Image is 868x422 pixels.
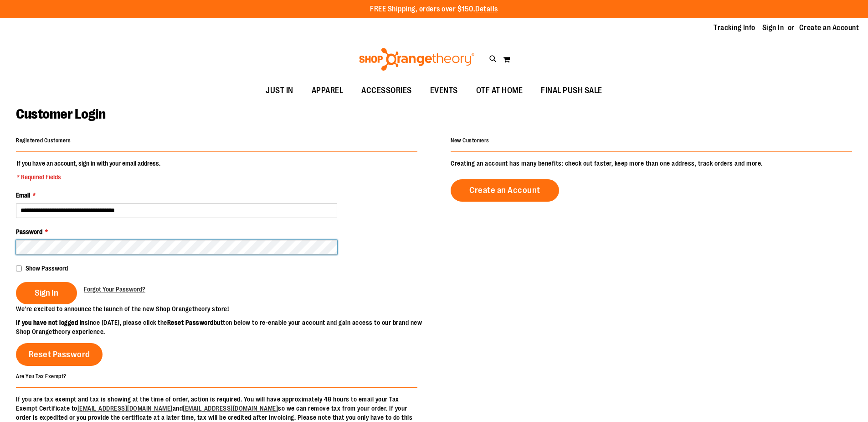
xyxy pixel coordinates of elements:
[370,4,498,15] p: FREE Shipping, orders over $150.
[16,319,85,326] strong: If you have not logged in
[17,172,160,182] span: * Required Fields
[714,23,755,33] a: Tracking Info
[469,185,540,195] span: Create an Account
[257,80,303,101] a: JUST IN
[84,286,145,293] span: Forgot Your Password?
[475,5,498,13] a: Details
[16,228,42,235] span: Password
[358,48,476,71] img: Shop Orangetheory
[16,343,103,366] a: Reset Password
[361,80,412,101] span: ACCESSORIES
[35,288,58,298] span: Sign In
[467,80,532,101] a: OTF AT HOME
[312,80,344,101] span: APPAREL
[16,282,77,304] button: Sign In
[451,179,559,202] a: Create an Account
[183,405,278,412] a: [EMAIL_ADDRESS][DOMAIN_NAME]
[430,80,458,101] span: EVENTS
[451,137,489,144] strong: New Customers
[532,80,611,101] a: FINAL PUSH SALE
[451,159,852,168] p: Creating an account has many benefits: check out faster, keep more than one address, track orders...
[352,80,421,101] a: ACCESSORIES
[16,106,105,122] span: Customer Login
[16,373,67,379] strong: Are You Tax Exempt?
[421,80,467,101] a: EVENTS
[303,80,353,101] a: APPAREL
[799,23,859,33] a: Create an Account
[541,80,602,101] span: FINAL PUSH SALE
[16,318,434,336] p: since [DATE], please click the button below to re-enable your account and gain access to our bran...
[26,265,68,272] span: Show Password
[16,137,71,144] strong: Registered Customers
[77,405,173,412] a: [EMAIL_ADDRESS][DOMAIN_NAME]
[16,304,434,313] p: We’re excited to announce the launch of the new Shop Orangetheory store!
[16,192,30,199] span: Email
[167,319,214,326] strong: Reset Password
[29,349,90,359] span: Reset Password
[476,80,523,101] span: OTF AT HOME
[266,80,293,101] span: JUST IN
[84,285,145,294] a: Forgot Your Password?
[16,159,161,182] legend: If you have an account, sign in with your email address.
[762,23,784,33] a: Sign In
